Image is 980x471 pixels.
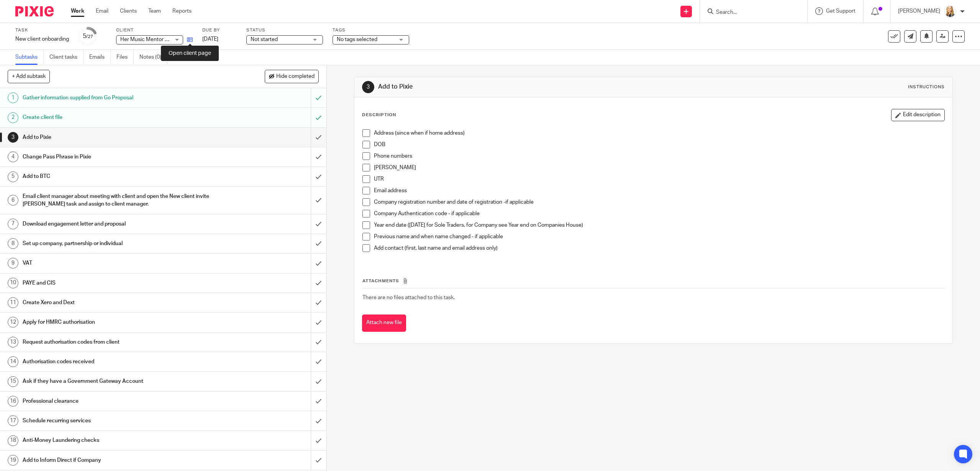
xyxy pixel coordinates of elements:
div: 18 [8,435,18,446]
a: Client tasks [49,50,84,65]
span: Get Support [826,8,855,14]
label: Tags [333,27,409,33]
div: 16 [8,396,18,407]
h1: Gather information supplied from Go Proposal [23,92,210,104]
label: Status [246,27,323,33]
p: Year end date ([DATE] for Sole Traders, for Company see Year end on Companies House) [374,221,944,229]
span: Her Music Mentor Ltd [120,37,173,42]
div: 10 [8,278,18,288]
span: There are no files attached to this task. [362,295,455,300]
div: 7 [8,219,18,229]
p: DOB [374,141,944,148]
button: Hide completed [265,70,319,83]
label: Task [15,27,69,33]
div: 5 [8,171,18,182]
p: Description [362,112,396,118]
a: Audit logs [173,50,203,65]
h1: VAT [23,257,210,269]
div: 5 [83,32,93,41]
p: Email address [374,187,944,194]
h1: Ask if they have a Government Gateway Account [23,375,210,387]
div: 9 [8,258,18,268]
h1: Schedule recurring services [23,415,210,427]
p: Add contact (first, last name and email address only) [374,244,944,252]
div: 3 [8,132,18,143]
button: Edit description [891,109,945,121]
h1: Request authorisation codes from client [23,336,210,348]
span: [DATE] [202,36,218,42]
div: Instructions [908,84,945,90]
p: [PERSON_NAME] [898,7,940,15]
p: Company Authentication code - if applicable [374,210,944,217]
h1: Set up company, partnership or individual [23,238,210,249]
h1: Apply for HMRC authorisation [23,316,210,328]
a: Files [116,50,134,65]
a: Notes (0) [139,50,167,65]
h1: Add to Pixie [378,83,670,91]
small: /27 [86,35,93,39]
div: 17 [8,415,18,426]
div: New client onboarding [15,35,69,43]
div: 1 [8,92,18,103]
p: Address (since when if home address) [374,129,944,137]
input: Search [715,9,784,16]
p: Phone numbers [374,152,944,160]
a: Email [96,7,108,15]
h1: Add to BTC [23,171,210,182]
p: [PERSON_NAME] [374,164,944,171]
a: Clients [120,7,137,15]
img: Pixie [15,6,54,16]
div: 3 [362,81,374,93]
div: 11 [8,297,18,308]
p: Previous name and when name changed - if applicable [374,233,944,240]
div: 12 [8,317,18,328]
button: Attach new file [362,315,406,332]
h1: Add to Pixie [23,132,210,143]
p: Company registration number and date of registration -if applicable [374,198,944,206]
a: Emails [89,50,111,65]
span: Attachments [362,279,399,283]
label: Client [116,27,193,33]
h1: Change Pass Phrase in Pixie [23,151,210,163]
h1: Add to Inform Direct if Company [23,455,210,466]
a: Work [71,7,84,15]
a: Subtasks [15,50,44,65]
h1: PAYE and CIS [23,277,210,289]
div: 15 [8,376,18,387]
h1: Professional clearance [23,395,210,407]
button: + Add subtask [8,70,50,83]
div: 8 [8,238,18,249]
div: 2 [8,112,18,123]
img: Headshot%20White%20Background.jpg [944,5,956,18]
h1: Email client manager about meeting with client and open the New client invite [PERSON_NAME] task ... [23,191,210,210]
div: 14 [8,356,18,367]
a: Team [148,7,161,15]
label: Due by [202,27,237,33]
h1: Anti-Money Laundering checks [23,435,210,446]
span: No tags selected [337,37,377,42]
span: Hide completed [276,74,315,80]
div: 19 [8,455,18,466]
div: 4 [8,152,18,162]
p: UTR [374,175,944,183]
h1: Create Xero and Dext [23,297,210,308]
h1: Create client file [23,112,210,123]
h1: Download engagement letter and proposal [23,218,210,230]
h1: Authorisation codes received [23,356,210,367]
div: 13 [8,337,18,347]
a: Reports [172,7,192,15]
div: 6 [8,195,18,206]
span: Not started [251,37,278,42]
